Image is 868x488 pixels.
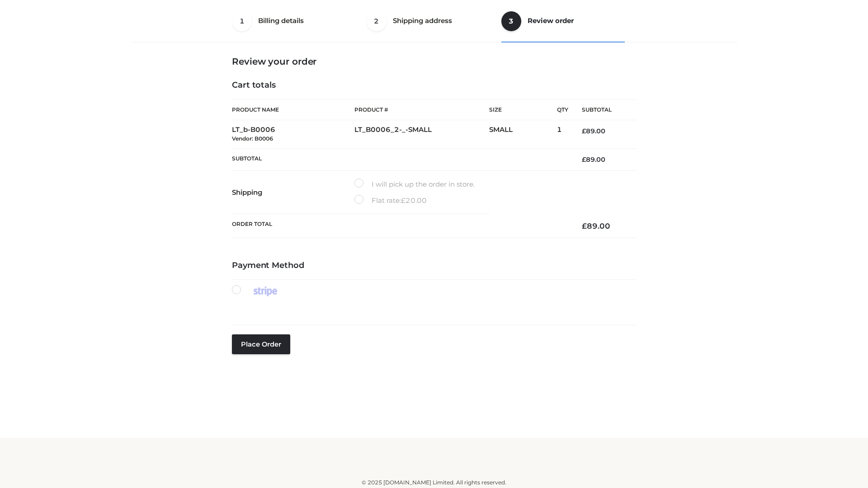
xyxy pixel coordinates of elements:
th: Subtotal [568,100,636,120]
th: Size [489,100,552,120]
bdi: 89.00 [582,155,605,164]
td: LT_b-B0006 [232,120,354,149]
th: Shipping [232,171,354,214]
td: SMALL [489,120,557,149]
bdi: 89.00 [582,221,610,230]
bdi: 20.00 [401,196,427,205]
th: Order Total [232,214,568,238]
label: Flat rate: [354,195,427,206]
th: Product Name [232,99,354,120]
small: Vendor: B0006 [232,135,273,142]
span: £ [582,155,586,164]
h3: Review your order [232,56,636,67]
span: £ [582,221,587,230]
h4: Payment Method [232,261,636,271]
td: 1 [557,120,568,149]
label: I will pick up the order in store. [354,178,475,190]
span: £ [582,127,586,135]
bdi: 89.00 [582,127,605,135]
button: Place order [232,334,290,354]
th: Product # [354,99,489,120]
td: LT_B0006_2-_-SMALL [354,120,489,149]
th: Qty [557,99,568,120]
h4: Cart totals [232,80,636,90]
div: © 2025 [DOMAIN_NAME] Limited. All rights reserved. [134,478,734,487]
span: £ [401,196,406,205]
th: Subtotal [232,148,568,170]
